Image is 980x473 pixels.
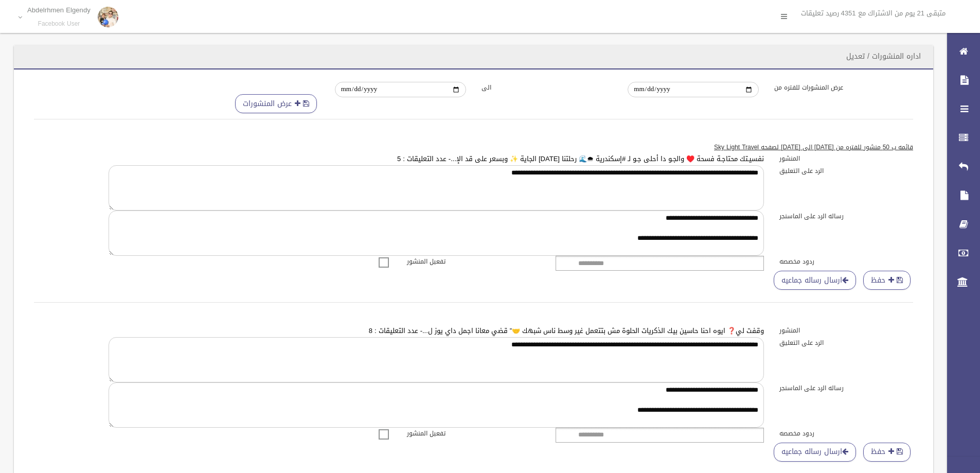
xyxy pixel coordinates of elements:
[399,256,548,267] label: تفعيل المنشور
[714,142,913,153] u: قائمه ب 50 منشور للفتره من [DATE] الى [DATE] لصفحه Sky Light Travel
[772,382,921,394] label: رساله الرد على الماسنجر
[369,324,764,337] a: وقفت لي❓ ايوه احنا حاسين بيك الذكريات الحلوة مش بتتعمل غير وسط ناس شبهك 🤝” قضي معانا اجمل داي يوز...
[863,443,911,462] button: حفظ
[399,428,548,439] label: تفعيل المنشور
[27,20,91,28] small: Facebook User
[863,271,911,290] button: حفظ
[774,271,856,290] a: ارسال رساله جماعيه
[27,6,91,14] p: Abdelrhmen Elgendy
[772,325,921,336] label: المنشور
[772,337,921,348] label: الرد على التعليق
[235,94,317,113] button: عرض المنشورات
[772,165,921,177] label: الرد على التعليق
[767,82,913,93] label: عرض المنشورات للفتره من
[774,443,856,462] a: ارسال رساله جماعيه
[834,46,933,66] header: اداره المنشورات / تعديل
[397,152,764,165] a: نفسيـتك محتاجـة فسحة ♥️ والجـو دا أحلى جـو لـ #إسكندرية 🌧🌊 رحلتنا [DATE] الجاية ✨ وبسعر على قد ال...
[474,82,620,93] label: الى
[772,256,921,267] label: ردود مخصصه
[772,153,921,164] label: المنشور
[772,211,921,222] label: رساله الرد على الماسنجر
[772,428,921,439] label: ردود مخصصه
